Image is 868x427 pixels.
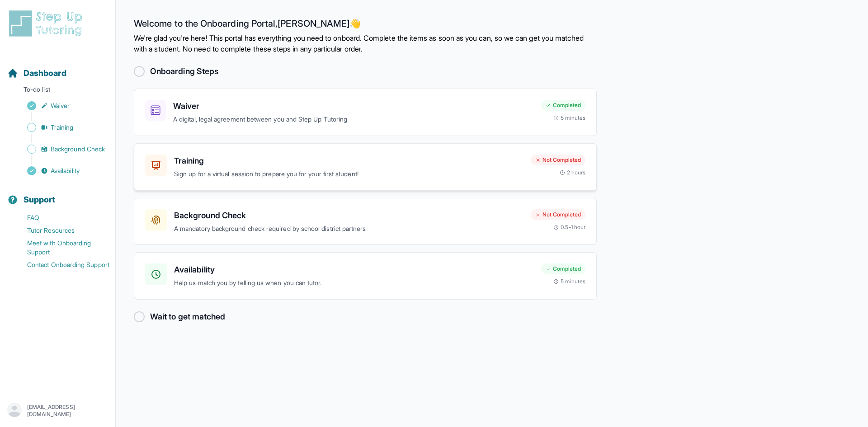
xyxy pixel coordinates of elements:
[173,114,534,125] p: A digital, legal agreement between you and Step Up Tutoring
[174,263,534,276] h3: Availability
[51,123,74,132] span: Training
[7,403,108,419] button: [EMAIL_ADDRESS][DOMAIN_NAME]
[174,155,524,167] h3: Training
[7,99,115,112] a: Waiver
[173,100,534,113] h3: Waiver
[7,121,115,134] a: Training
[24,67,66,80] span: Dashboard
[541,263,585,274] div: Completed
[134,18,597,33] h2: Welcome to the Onboarding Portal, [PERSON_NAME] 👋
[134,198,597,245] a: Background CheckA mandatory background check required by school district partnersNot Completed0.5...
[4,85,112,98] p: To-do list
[7,164,115,177] a: Availability
[531,155,585,165] div: Not Completed
[7,211,115,224] a: FAQ
[134,89,597,136] a: WaiverA digital, legal agreement between you and Step Up TutoringCompleted5 minutes
[541,100,585,111] div: Completed
[174,278,534,288] p: Help us match you by telling us when you can tutor.
[134,33,597,54] p: We're glad you're here! This portal has everything you need to onboard. Complete the items as soo...
[7,143,115,155] a: Background Check
[24,193,56,206] span: Support
[27,404,108,418] p: [EMAIL_ADDRESS][DOMAIN_NAME]
[51,166,80,175] span: Availability
[560,169,586,176] div: 2 hours
[553,278,585,285] div: 5 minutes
[174,209,524,222] h3: Background Check
[4,52,112,83] button: Dashboard
[7,237,115,258] a: Meet with Onboarding Support
[134,252,597,300] a: AvailabilityHelp us match you by telling us when you can tutor.Completed5 minutes
[51,101,70,110] span: Waiver
[7,224,115,237] a: Tutor Resources
[150,310,225,323] h2: Wait to get matched
[134,143,597,191] a: TrainingSign up for a virtual session to prepare you for your first student!Not Completed2 hours
[174,224,524,234] p: A mandatory background check required by school district partners
[7,258,115,271] a: Contact Onboarding Support
[553,224,585,231] div: 0.5-1 hour
[51,145,105,154] span: Background Check
[7,9,88,38] img: logo
[174,169,524,179] p: Sign up for a virtual session to prepare you for your first student!
[150,65,218,78] h2: Onboarding Steps
[7,67,66,80] a: Dashboard
[531,209,585,220] div: Not Completed
[4,179,112,210] button: Support
[553,114,585,122] div: 5 minutes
